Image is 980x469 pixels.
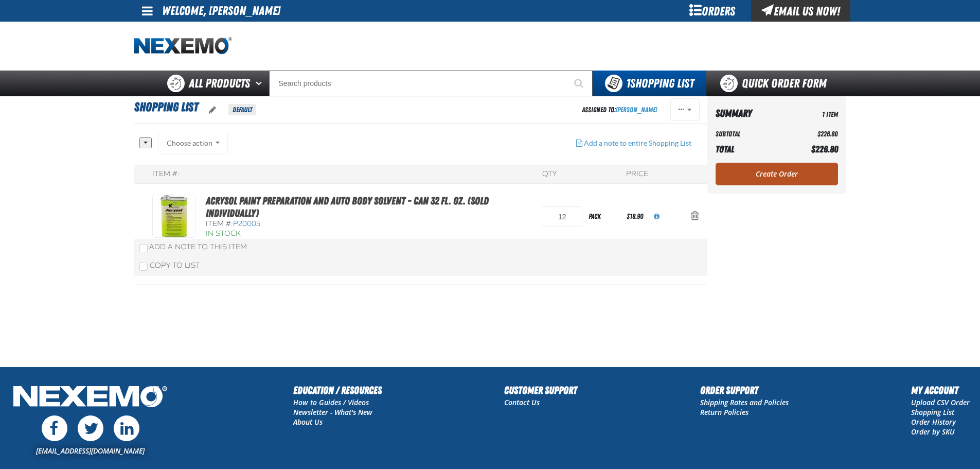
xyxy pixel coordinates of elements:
[786,105,838,123] td: 1 Item
[683,205,707,228] button: Action Remove Acrysol Paint Preparation and Auto Body Solvent - Can 32 fl. Oz. (Sold Individually...
[700,407,749,417] a: Return Policies
[293,417,323,427] a: About Us
[233,219,260,228] span: P20005
[149,242,247,251] span: Add a Note to This Item
[139,261,200,270] label: Copy To List
[152,169,180,179] div: Item #:
[911,397,970,407] a: Upload CSV Order
[36,446,145,456] a: [EMAIL_ADDRESS][DOMAIN_NAME]
[626,169,648,179] div: Price
[911,383,970,398] h2: My Account
[201,99,224,121] button: oro.shoppinglist.label.edit.tooltip
[293,397,369,407] a: How to Guides / Videos
[542,169,557,179] div: QTY
[206,229,532,239] div: In Stock
[189,74,250,93] span: All Products
[911,427,955,437] a: Order by SKU
[700,397,789,407] a: Shipping Rates and Policies
[646,205,668,228] button: View All Prices for P20005
[593,71,706,96] button: You have 1 Shopping List. Open to view details
[626,76,694,91] span: Shopping List
[716,163,838,185] a: Create Order
[504,383,577,398] h2: Customer Support
[134,37,232,55] img: Nexemo logo
[228,104,256,115] span: Default
[504,397,540,407] a: Contact Us
[134,37,232,55] a: Home
[134,100,198,114] span: Shopping List
[911,407,954,417] a: Shopping List
[269,71,593,96] input: Search
[582,103,657,117] div: Assigned To:
[716,127,786,141] th: Subtotal
[542,206,582,227] input: Product Quantity
[568,132,700,154] button: Add a note to entire Shopping List
[716,105,786,123] th: Summary
[206,195,489,219] a: Acrysol Paint Preparation and Auto Body Solvent - Can 32 fl. Oz. (Sold Individually)
[582,205,625,228] div: pack
[293,383,382,398] h2: Education / Resources
[670,98,700,121] button: Actions of Shopping List
[626,76,630,91] strong: 1
[716,141,786,158] th: Total
[786,127,838,141] td: $226.80
[706,71,846,96] a: Quick Order Form
[139,263,148,271] input: Copy To List
[293,407,372,417] a: Newsletter - What's New
[616,106,657,114] a: [PERSON_NAME]
[252,71,269,96] button: Open All Products pages
[10,383,170,413] img: Nexemo Logo
[700,383,789,398] h2: Order Support
[567,71,593,96] button: Start Searching
[206,219,532,229] div: Item #:
[139,244,148,252] input: Add a Note to This Item
[911,417,956,427] a: Order History
[627,212,644,220] span: $18.90
[811,144,838,154] span: $226.80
